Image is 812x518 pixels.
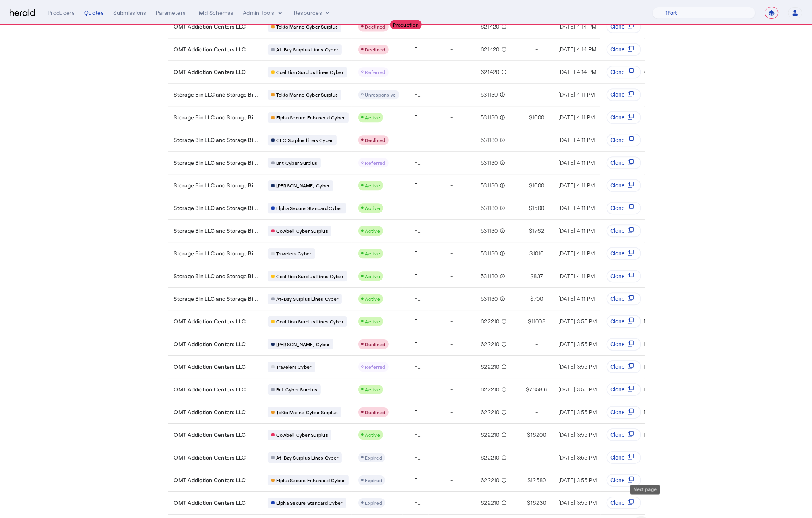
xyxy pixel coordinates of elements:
[365,115,380,120] span: Active
[527,431,531,439] span: $
[481,499,500,507] span: 622210
[450,45,453,53] span: -
[558,46,597,53] span: [DATE] 4:14 PM
[611,408,625,416] span: Clone
[607,338,641,351] button: Clone
[174,317,246,325] span: OMT Addiction Centers LLC
[450,431,453,439] span: -
[611,295,625,303] span: Clone
[611,204,625,212] span: Clone
[607,428,641,441] button: Clone
[607,179,641,192] button: Clone
[611,249,625,257] span: Clone
[611,136,625,144] span: Clone
[276,69,343,75] span: Coalition Surplus Lines Cyber
[607,383,641,396] button: Clone
[532,204,544,212] span: 1500
[500,386,507,393] mat-icon: info_outline
[535,91,538,99] span: -
[529,113,532,121] span: $
[500,317,507,325] mat-icon: info_outline
[607,134,641,146] button: Clone
[450,23,453,31] span: -
[174,204,258,212] span: Storage Bin LLC and Storage Bi...
[611,476,625,484] span: Clone
[276,296,339,302] span: At-Bay Surplus Lines Cyber
[535,68,538,76] span: -
[535,340,538,348] span: -
[276,409,338,415] span: Tokio Marine Cyber Surplus
[276,182,330,189] span: [PERSON_NAME] Cyber
[174,295,258,303] span: Storage Bin LLC and Storage Bi...
[535,136,538,144] span: -
[174,340,246,348] span: OMT Addiction Centers LLC
[365,205,380,211] span: Active
[276,477,345,483] span: Elpha Secure Enhanced Cyber
[498,136,505,144] mat-icon: info_outline
[48,9,75,17] div: Producers
[365,24,386,29] span: Declined
[174,476,246,484] span: OMT Addiction Centers LLC
[500,408,507,416] mat-icon: info_outline
[414,204,421,212] span: FL
[535,454,538,462] span: -
[498,181,505,189] mat-icon: info_outline
[607,66,641,78] button: Clone
[10,9,35,17] img: Herald Logo
[500,476,507,484] mat-icon: info_outline
[611,23,625,31] span: Clone
[527,476,531,484] span: $
[558,136,595,143] span: [DATE] 4:11 PM
[276,364,312,370] span: Travelers Cyber
[607,315,641,328] button: Clone
[611,499,625,507] span: Clone
[530,272,533,280] span: $
[414,227,421,235] span: FL
[481,431,500,439] span: 622210
[450,295,453,303] span: -
[533,249,544,257] span: 1010
[533,295,543,303] span: 700
[558,363,597,370] span: [DATE] 3:55 PM
[558,204,595,211] span: [DATE] 4:11 PM
[535,45,538,53] span: -
[531,431,546,439] span: 16200
[276,318,343,325] span: Coalition Surplus Lines Cyber
[414,181,421,189] span: FL
[365,296,380,302] span: Active
[365,319,380,324] span: Active
[558,454,597,461] span: [DATE] 3:55 PM
[276,454,339,461] span: At-Bay Surplus Lines Cyber
[450,272,453,280] span: -
[450,476,453,484] span: -
[294,9,331,17] button: Resources dropdown menu
[450,249,453,257] span: -
[558,499,597,506] span: [DATE] 3:55 PM
[611,363,625,371] span: Clone
[450,113,453,121] span: -
[174,227,258,235] span: Storage Bin LLC and Storage Bi...
[276,46,339,53] span: At-Bay Surplus Lines Cyber
[276,114,345,121] span: Elpha Secure Enhanced Cyber
[558,159,595,166] span: [DATE] 4:11 PM
[414,113,421,121] span: FL
[365,432,380,438] span: Active
[630,485,660,495] div: Next page
[529,181,532,189] span: $
[450,317,453,325] span: -
[174,159,258,167] span: Storage Bin LLC and Storage Bi...
[414,91,421,99] span: FL
[607,474,641,487] button: Clone
[481,136,498,144] span: 531130
[84,9,104,17] div: Quotes
[414,317,421,325] span: FL
[174,45,246,53] span: OMT Addiction Centers LLC
[414,249,421,257] span: FL
[532,227,544,235] span: 1762
[500,23,507,31] mat-icon: info_outline
[365,500,382,506] span: Expired
[481,249,498,257] span: 531130
[611,113,625,121] span: Clone
[531,499,546,507] span: 16230
[535,159,538,167] span: -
